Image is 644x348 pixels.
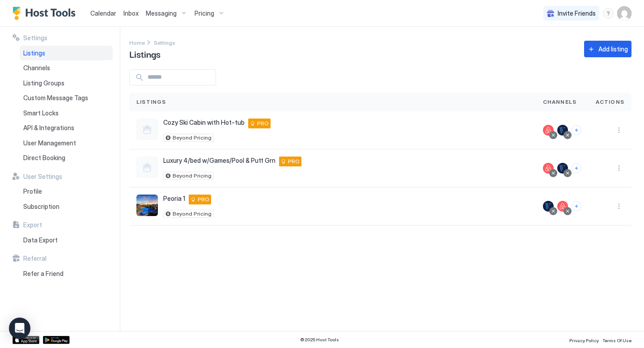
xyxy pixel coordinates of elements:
a: Refer a Friend [20,266,113,281]
span: Cozy Ski Cabin with Hot-tub [163,119,245,127]
span: User Management [23,139,76,147]
button: Add listing [584,41,631,57]
span: Listing Groups [23,79,64,87]
span: PRO [198,195,209,204]
div: Breadcrumb [129,38,145,47]
span: Peoria 1 [163,195,185,203]
span: Messaging [146,9,177,17]
span: PRO [288,157,300,166]
div: menu [614,125,624,136]
a: App Store [13,336,39,344]
span: Invite Friends [558,9,596,17]
span: Listings [23,49,45,57]
span: Actions [596,98,624,106]
a: Google Play Store [43,336,70,344]
span: Channels [543,98,577,106]
a: User Management [20,136,113,151]
button: Connect channels [572,125,581,135]
span: Direct Booking [23,154,65,162]
a: Data Export [20,233,113,248]
a: Settings [154,38,175,47]
span: User Settings [23,173,62,181]
a: Custom Message Tags [20,90,113,106]
button: More options [614,163,624,174]
span: Calendar [90,9,116,17]
input: Input Field [144,70,216,85]
a: Listings [20,46,113,61]
span: Pricing [195,9,214,17]
div: Open Intercom Messenger [9,318,30,339]
span: Settings [154,39,175,46]
div: listing image [136,195,158,216]
span: Luxury 4/bed w/Games/Pool & Putt Grn [163,157,275,165]
a: Subscription [20,199,113,214]
span: Terms Of Use [602,338,631,343]
span: Home [129,39,145,46]
button: More options [614,201,624,212]
button: Connect channels [572,163,581,173]
span: Export [23,221,42,229]
span: API & Integrations [23,124,74,132]
span: Referral [23,255,47,263]
a: Channels [20,60,113,76]
a: Calendar [90,8,116,18]
span: Inbox [123,9,139,17]
span: Smart Locks [23,109,59,117]
a: Privacy Policy [569,335,599,344]
span: Custom Message Tags [23,94,88,102]
a: Home [129,38,145,47]
div: User profile [617,6,631,21]
a: API & Integrations [20,120,113,136]
div: menu [614,201,624,212]
a: Host Tools Logo [13,7,80,20]
span: Profile [23,187,42,195]
span: Channels [23,64,50,72]
span: Data Export [23,236,58,244]
span: Listings [129,47,161,60]
button: More options [614,125,624,136]
span: PRO [257,119,269,127]
a: Direct Booking [20,150,113,166]
span: Privacy Policy [569,338,599,343]
a: Inbox [123,8,139,18]
span: Subscription [23,203,59,211]
span: Listings [136,98,166,106]
button: Connect channels [572,201,581,211]
div: menu [603,8,614,19]
a: Terms Of Use [602,335,631,344]
span: Settings [23,34,47,42]
div: menu [614,163,624,174]
div: Add listing [598,44,628,54]
span: Refer a Friend [23,270,64,278]
div: Breadcrumb [154,38,175,47]
a: Smart Locks [20,106,113,121]
a: Listing Groups [20,76,113,91]
span: © 2025 Host Tools [300,337,339,343]
a: Profile [20,184,113,199]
